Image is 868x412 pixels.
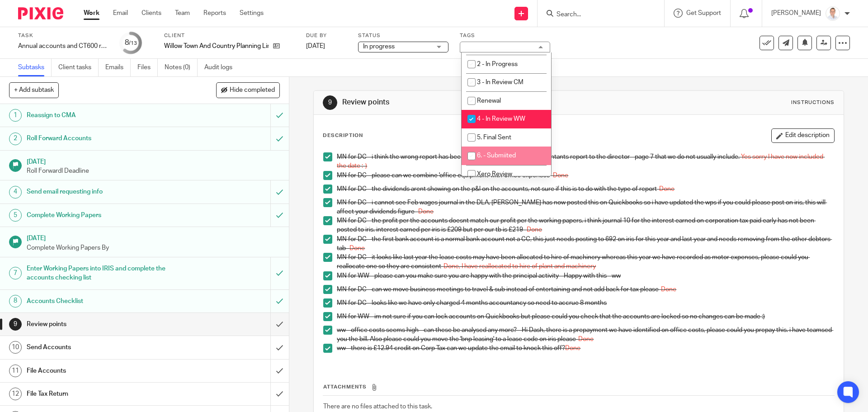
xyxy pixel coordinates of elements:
button: + Add subtask [9,82,59,98]
button: Edit description [771,128,835,143]
img: accounting-firm-kent-will-wood-e1602855177279.jpg [826,6,840,21]
div: 8 [9,295,22,308]
span: [DATE] [306,43,325,49]
span: Done, I have reallocated to hire of plant and machinery [443,263,596,270]
span: Hide completed [230,87,275,94]
a: Audit logs [204,59,239,76]
span: 3 - In Review CM [477,79,524,85]
span: Get Support [686,10,721,16]
a: Team [175,9,190,18]
div: 5 [9,209,22,222]
span: -Done [657,186,675,192]
p: Description [323,132,363,139]
a: Email [113,9,128,18]
p: MN for DC - the dividends arent showing on the p&l on the accounts, not sure if this is to do wit... [337,185,834,194]
a: Client tasks [58,59,99,76]
h1: Review points [342,98,598,107]
p: ww - there is £12.94 credit on Corp Tax can we update the email to knock this off? [337,344,834,353]
label: Tags [460,32,550,39]
a: Files [137,59,158,76]
span: 4 - In Review WW [477,116,525,122]
input: Search [556,11,637,19]
a: Reports [203,9,226,18]
div: 9 [9,318,22,331]
div: 11 [9,365,22,377]
p: Willow Town And Country Planning Limited [164,42,269,51]
h1: Review points [27,317,183,331]
div: Annual accounts and CT600 return [18,42,108,51]
span: Renewal [477,98,501,104]
h1: Accounts Checklist [27,294,183,308]
div: 4 [9,186,22,199]
h1: [DATE] [27,232,280,243]
span: Done [578,336,594,342]
span: 2 - In Progress [477,61,518,67]
h1: Send Accounts [27,341,183,354]
span: In progress [363,43,395,50]
label: Status [358,32,448,39]
p: MN for DC - i cannot see Feb wages journal in the DLA, [PERSON_NAME] has now posted this on Quick... [337,198,834,217]
div: 2 [9,133,22,145]
p: MN for DC - it looks like last year the lease costs may have been allocated to hire of machinery ... [337,253,834,271]
label: Client [164,32,295,39]
span: Done [565,345,580,351]
div: 10 [9,341,22,354]
p: Roll Forwardl Deadline [27,166,280,175]
a: Work [84,9,99,18]
div: 9 [323,95,337,110]
h1: [DATE] [27,155,280,166]
p: MN for DC - i think the wrong report has been run on iris as there is an accountants report to th... [337,152,834,171]
span: Done [553,172,568,179]
p: ww - office costs seems high - can these be analysed any more? - Hi Dash, there is a prepayment w... [337,326,834,344]
span: Done [349,245,365,251]
p: MN for DC - the profit per the accounts doesnt match our profit per the working papers. i think j... [337,216,834,235]
div: 12 [9,388,22,400]
p: MN for WW - please can you make sure you are happy with the principal activity - Happy with this ... [337,271,834,280]
h1: File Tax Return [27,387,183,401]
span: Done [661,286,676,293]
div: 8 [125,38,137,48]
p: MN for DC - the first bank account is a normal bank account not a CC, this just needs posting to ... [337,235,834,253]
h1: Send email requesting info [27,185,183,199]
p: MN for DC - looks like we have only charged 4 months accountancy so need to accrue 8 months [337,298,834,308]
p: MN for DC - can we move business meetings to travel & sub instead of entertaining and not add bac... [337,285,834,294]
span: Attachments [323,384,367,389]
p: MN for DC - please can we combine 'office equipment' with 'office expenses'- [337,171,834,180]
h1: Reassign to CMA [27,109,183,122]
p: [PERSON_NAME] [771,9,821,18]
h1: Roll Forward Accounts [27,132,183,145]
p: MN for WW - im not sure if you can lock accounts on Quickbooks but please could you check that th... [337,312,834,321]
a: Subtasks [18,59,52,76]
a: Clients [142,9,161,18]
button: Hide completed [216,82,280,98]
a: Emails [105,59,131,76]
h1: Complete Working Papers [27,208,183,222]
p: Complete Working Papers By [27,243,280,252]
span: Done [418,208,434,215]
div: 1 [9,109,22,122]
h1: Enter Working Papers into IRIS and complete the accounts checking list [27,262,183,285]
label: Due by [306,32,347,39]
small: /13 [129,41,137,46]
span: Done [527,227,542,233]
span: Xero Review [477,171,512,177]
a: Notes (0) [165,59,198,76]
span: There are no files attached to this task. [323,403,432,410]
span: 5. Final Sent [477,134,511,141]
label: Task [18,32,108,39]
div: 7 [9,267,22,279]
a: Settings [240,9,264,18]
img: Pixie [18,7,63,19]
div: Instructions [791,99,835,106]
h1: File Accounts [27,364,183,378]
span: 6. - Submiited [477,152,516,159]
